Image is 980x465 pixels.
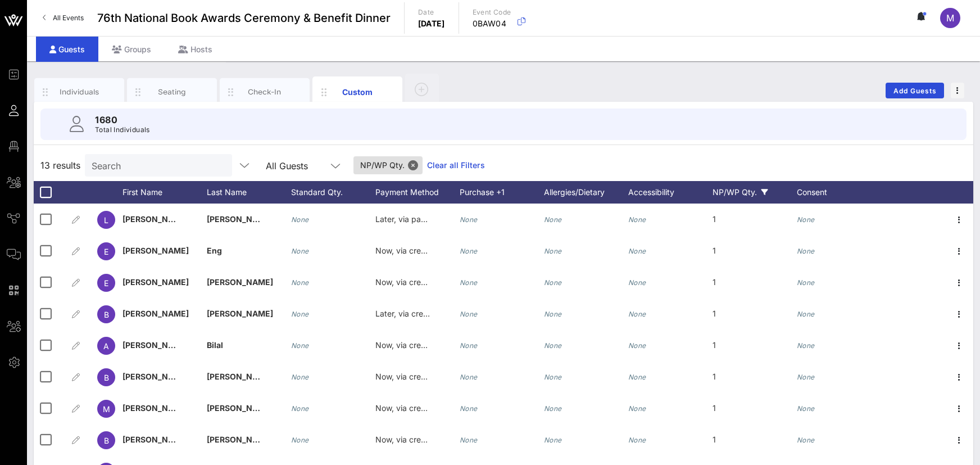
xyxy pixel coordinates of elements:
div: Groups [98,37,165,62]
span: E [104,278,108,288]
i: None [544,278,562,287]
i: None [544,215,562,224]
a: Clear all Filters [427,159,485,171]
span: NP/WP Qty. [360,156,416,174]
i: None [797,215,815,224]
div: Check-In [240,87,290,97]
i: None [460,247,478,255]
span: [PERSON_NAME] [207,277,273,287]
i: None [291,215,309,224]
i: None [544,341,562,350]
i: None [628,436,646,444]
a: All Events [36,9,90,27]
span: Later, via paper check [375,214,458,224]
i: None [797,278,815,287]
span: B [104,373,109,382]
i: None [628,278,646,287]
i: None [628,215,646,224]
span: A [103,341,109,351]
div: All Guests [259,154,349,177]
span: 1 [713,277,716,287]
p: [DATE] [418,18,445,29]
span: Bilal [207,340,223,350]
span: Now, via credit card, ACH, or wire [375,340,500,350]
span: 13 results [40,159,80,172]
i: None [460,278,478,287]
i: None [544,247,562,255]
span: 1 [713,403,716,413]
span: [PERSON_NAME] [122,277,189,287]
i: None [460,310,478,318]
span: [PERSON_NAME] [122,246,189,255]
span: L [104,215,108,225]
span: E [104,247,108,256]
i: None [628,247,646,255]
span: [PERSON_NAME] [207,309,273,318]
i: None [460,404,478,413]
i: None [460,436,478,444]
span: B [104,310,109,319]
p: Event Code [473,7,511,18]
i: None [291,373,309,381]
div: NP/WP Qty. [713,181,797,204]
button: Close [408,160,418,170]
i: None [544,373,562,381]
span: 1 [713,435,716,444]
span: 1 [713,372,716,381]
span: Add Guests [893,87,937,95]
div: Purchase +1 [460,181,544,204]
i: None [291,404,309,413]
i: None [797,247,815,255]
span: Later, via credit card, ACH, or wire [375,309,502,318]
i: None [544,310,562,318]
i: None [291,310,309,318]
div: All Guests [266,161,308,171]
span: 76th National Book Awards Ceremony & Benefit Dinner [97,10,391,26]
span: [PERSON_NAME] [122,403,189,413]
span: [PERSON_NAME] [122,435,189,444]
span: 1 [713,214,716,224]
div: Standard Qty. [291,181,375,204]
i: None [291,436,309,444]
div: Seating [147,87,197,97]
div: Payment Method [375,181,460,204]
div: Allergies/Dietary [544,181,628,204]
i: None [797,404,815,413]
span: [PERSON_NAME] [122,214,189,224]
span: Eng [207,246,222,255]
span: [PERSON_NAME] [207,435,273,444]
span: All Events [53,13,84,22]
span: 1 [713,246,716,255]
i: None [628,404,646,413]
i: None [628,341,646,350]
i: None [291,341,309,350]
i: None [291,247,309,255]
span: [PERSON_NAME] [207,214,273,224]
p: Total Individuals [95,124,150,136]
div: Custom [333,86,383,98]
span: Now, via credit card, ACH, or wire [375,403,500,413]
i: None [291,278,309,287]
div: First Name [122,181,207,204]
span: B [104,436,109,445]
button: Add Guests [886,83,944,98]
span: 1 [713,340,716,350]
div: Consent [797,181,881,204]
i: None [544,404,562,413]
p: Date [418,7,445,18]
span: [PERSON_NAME] [122,340,189,350]
i: None [460,215,478,224]
div: Last Name [207,181,291,204]
span: Now, via credit card, ACH, or wire [375,246,500,255]
div: Guests [36,37,98,62]
span: Now, via credit card, ACH, or wire [375,372,500,381]
div: Accessibility [628,181,713,204]
i: None [797,310,815,318]
span: [PERSON_NAME] [207,403,273,413]
span: [PERSON_NAME] [122,309,189,318]
span: 1 [713,309,716,318]
span: Now, via credit card, ACH, or wire [375,435,500,444]
span: M [103,404,110,414]
i: None [797,341,815,350]
i: None [797,436,815,444]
